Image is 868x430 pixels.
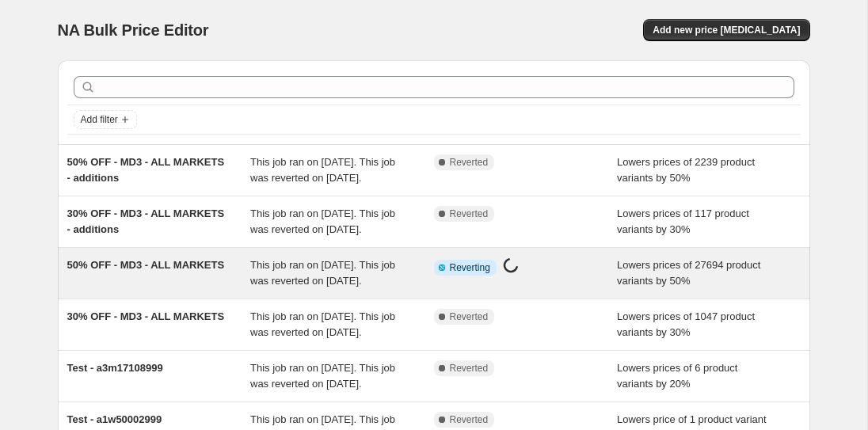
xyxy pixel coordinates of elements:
[250,310,395,338] span: This job ran on [DATE]. This job was reverted on [DATE].
[617,259,760,287] span: Lowers prices of 27694 product variants by 50%
[67,207,225,235] span: 30% OFF - MD3 - ALL MARKETS - additions
[67,362,163,374] span: Test - a3m17108999
[74,110,137,129] button: Add filter
[250,362,395,390] span: This job ran on [DATE]. This job was reverted on [DATE].
[67,310,225,322] span: 30% OFF - MD3 - ALL MARKETS
[450,261,490,274] span: Reverting
[250,259,395,287] span: This job ran on [DATE]. This job was reverted on [DATE].
[250,207,395,235] span: This job ran on [DATE]. This job was reverted on [DATE].
[653,24,800,36] span: Add new price [MEDICAL_DATA]
[617,362,737,390] span: Lowers prices of 6 product variants by 20%
[67,156,225,184] span: 50% OFF - MD3 - ALL MARKETS - additions
[450,413,489,426] span: Reverted
[450,362,489,375] span: Reverted
[617,207,749,235] span: Lowers prices of 117 product variants by 30%
[67,413,162,425] span: Test - a1w50002999
[617,156,755,184] span: Lowers prices of 2239 product variants by 50%
[81,113,118,126] span: Add filter
[450,156,489,169] span: Reverted
[643,19,809,41] button: Add new price [MEDICAL_DATA]
[450,207,489,220] span: Reverted
[617,310,755,338] span: Lowers prices of 1047 product variants by 30%
[67,259,225,271] span: 50% OFF - MD3 - ALL MARKETS
[450,310,489,323] span: Reverted
[250,156,395,184] span: This job ran on [DATE]. This job was reverted on [DATE].
[58,21,209,39] span: NA Bulk Price Editor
